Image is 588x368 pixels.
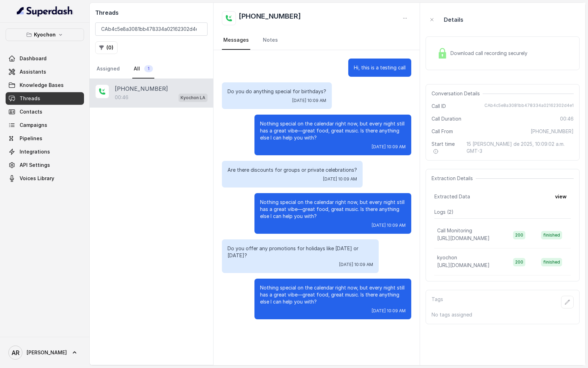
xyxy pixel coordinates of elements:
span: Pipelines [20,135,42,142]
span: 15 [PERSON_NAME] de 2025, 10:09:02 a.m. GMT-3 [467,141,574,155]
a: Assistants [6,66,84,78]
span: 1 [144,65,153,72]
a: All1 [132,60,154,79]
a: Messages [222,31,250,50]
span: [DATE] 10:09 AM [292,98,326,103]
span: Call Duration [432,115,461,122]
p: kyochon [437,254,457,261]
span: API Settings [20,162,50,169]
span: 00:46 [560,115,574,122]
nav: Tabs [95,60,208,79]
img: light.svg [17,6,73,17]
span: Extraction Details [432,175,476,182]
p: Nothing special on the calendar right now, but every night still has a great vibe—great food, gre... [260,120,406,141]
span: Knowledge Bases [20,82,64,89]
span: CAb4c5e8a3081bb478334a02162302d4e1 [484,103,574,110]
p: Kyochon [34,30,56,39]
p: 00:46 [115,94,128,101]
img: Lock Icon [437,48,448,59]
text: AR [12,349,20,356]
span: [URL][DOMAIN_NAME] [437,262,490,268]
a: API Settings [6,159,84,171]
a: Campaigns [6,119,84,131]
a: Threads [6,92,84,105]
span: [PHONE_NUMBER] [531,128,574,135]
span: [PERSON_NAME] [27,349,67,356]
a: Dashboard [6,52,84,65]
span: Campaigns [20,122,47,129]
span: Contacts [20,108,42,115]
span: Threads [20,95,40,102]
h2: [PHONE_NUMBER] [239,11,301,25]
span: finished [541,258,562,266]
p: Hi, this is a testing call [354,64,406,71]
a: Voices Library [6,172,84,185]
span: [DATE] 10:09 AM [372,223,406,228]
p: Details [444,15,463,24]
a: Integrations [6,145,84,158]
span: Voices Library [20,175,54,182]
span: 200 [513,231,525,239]
span: [DATE] 10:09 AM [323,176,357,182]
span: finished [541,231,562,239]
p: Nothing special on the calendar right now, but every night still has a great vibe—great food, gre... [260,284,406,305]
input: Search by Call ID or Phone Number [95,22,208,36]
nav: Tabs [222,31,411,50]
span: Extracted Data [434,193,470,200]
button: view [551,190,571,203]
p: Nothing special on the calendar right now, but every night still has a great vibe—great food, gre... [260,199,406,220]
a: Notes [261,31,279,50]
a: Contacts [6,105,84,118]
a: [PERSON_NAME] [6,343,84,362]
span: Start time [432,141,461,155]
span: Download call recording securely [450,50,530,57]
p: Do you do anything special for birthdays? [227,88,326,95]
a: Assigned [95,60,121,79]
p: Tags [432,296,443,308]
span: [DATE] 10:09 AM [372,144,406,150]
span: Call ID [432,103,446,110]
span: Dashboard [20,55,47,62]
p: [PHONE_NUMBER] [115,84,168,93]
button: (0) [95,41,118,54]
p: Are there discounts for groups or private celebrations? [227,166,357,173]
span: [URL][DOMAIN_NAME] [437,235,490,241]
p: No tags assigned [432,311,574,318]
p: Logs ( 2 ) [434,209,571,216]
p: Kyochon LA [181,94,205,101]
span: Call From [432,128,453,135]
p: Call Monitoring [437,227,472,234]
span: [DATE] 10:09 AM [339,262,373,267]
span: Assistants [20,68,46,75]
a: Knowledge Bases [6,79,84,91]
span: Conversation Details [432,90,483,97]
span: Integrations [20,148,50,155]
button: Kyochon [6,28,84,41]
p: Do you offer any promotions for holidays like [DATE] or [DATE]? [227,245,373,259]
span: 200 [513,258,525,266]
a: Pipelines [6,132,84,145]
h2: Threads [95,8,208,17]
span: [DATE] 10:09 AM [372,308,406,314]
